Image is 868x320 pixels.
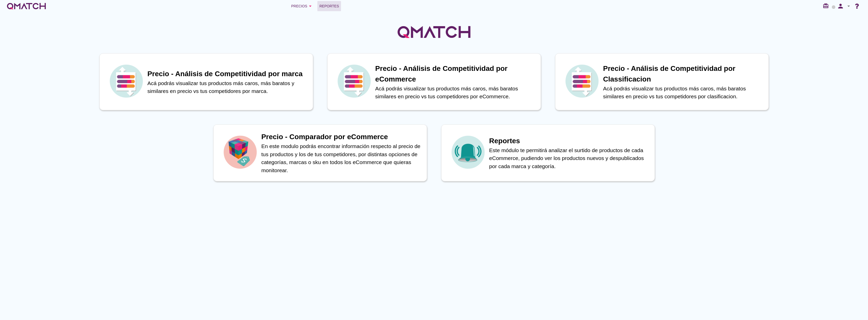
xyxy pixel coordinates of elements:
h1: Precio - Análisis de Competitividad por marca [148,69,308,79]
i: arrow_drop_down [307,3,313,9]
p: Acá podrás visualizar tus productos más caros, más baratos similares en precio vs tus competidore... [603,85,763,101]
img: icon [450,134,486,170]
a: Reportes [317,1,341,11]
div: Precios [291,3,313,9]
p: Acá podrás visualizar tus productos más caros, más baratos y similares en precio vs tus competido... [148,79,308,95]
h1: Precio - Análisis de Competitividad por Classificacion [603,63,763,85]
img: icon [336,63,372,99]
img: icon [108,63,144,99]
img: icon [564,63,600,99]
p: Este módulo te permitirá analizar el surtido de productos de cada eCommerce, pudiendo ver los pro... [489,146,650,170]
h1: Reportes [489,136,650,146]
p: Acá podrás visualizar tus productos más caros, más baratos similares en precio vs tus competidore... [375,85,536,101]
a: iconPrecio - Análisis de Competitividad por ClassificacionAcá podrás visualizar tus productos más... [548,53,776,110]
p: En este modulo podrás encontrar información respecto al precio de tus productos y los de tus comp... [261,142,422,174]
h1: Precio - Análisis de Competitividad por eCommerce [375,63,536,85]
a: iconReportesEste módulo te permitirá analizar el surtido de productos de cada eCommerce, pudiendo... [434,124,662,181]
i: arrow_drop_down [846,3,852,9]
a: white-qmatch-logo [6,1,47,11]
img: QMatchLogo [396,19,472,45]
a: iconPrecio - Análisis de Competitividad por eCommerceAcá podrás visualizar tus productos más caro... [320,53,548,110]
button: Precios [287,1,317,11]
i: person [835,3,846,10]
span: Reportes [319,3,339,9]
a: iconPrecio - Comparador por eCommerceEn este modulo podrás encontrar información respecto al prec... [206,124,434,181]
h1: Precio - Comparador por eCommerce [261,132,422,142]
img: icon [222,134,258,170]
a: iconPrecio - Análisis de Competitividad por marcaAcá podrás visualizar tus productos más caros, m... [92,53,320,110]
i: redeem [823,3,831,9]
